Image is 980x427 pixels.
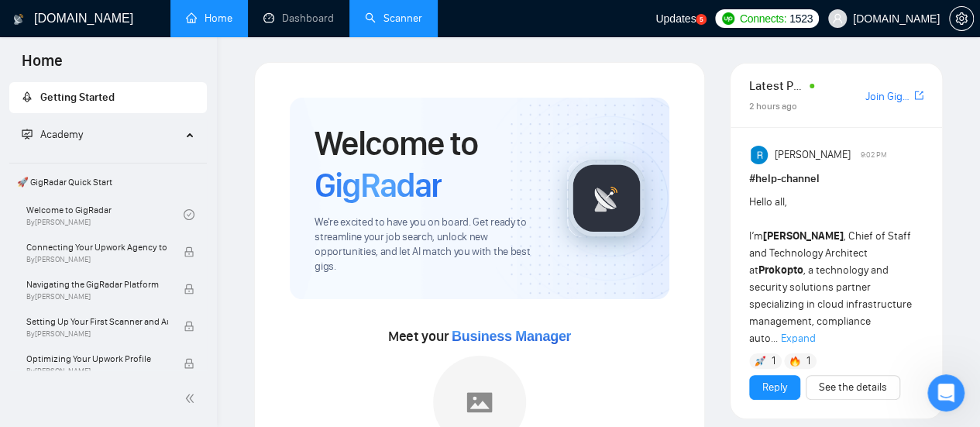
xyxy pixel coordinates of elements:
[806,353,810,369] span: 1
[751,146,769,164] img: Rohith Sanam
[762,379,787,396] a: Reply
[832,13,843,24] span: user
[365,12,422,25] a: searchScanner
[31,29,56,54] img: logo
[749,101,797,112] span: 2 hours ago
[775,146,851,164] span: [PERSON_NAME]
[819,379,887,396] a: See the details
[184,391,200,406] span: double-left
[781,332,816,345] span: Expand
[315,215,542,274] span: We're excited to have you on board. Get ready to streamline your job search, unlock new opportuni...
[184,321,194,332] span: lock
[315,164,442,206] span: GigRadar
[789,356,800,367] img: 🔥
[243,25,274,56] img: Profile image for Mariia
[184,246,194,257] span: lock
[789,10,813,27] span: 1523
[9,50,75,82] span: Home
[949,12,974,25] a: setting
[26,239,168,255] span: Connecting Your Upwork Agency to GigRadar
[31,110,279,136] p: Здравствуйте! 👋
[184,358,194,369] span: lock
[749,76,805,95] span: Latest Posts from the GigRadar Community
[722,12,734,25] img: upwork-logo.png
[207,284,310,346] button: Помощь
[15,208,294,251] div: Задать вопрос
[31,136,279,189] p: Чем мы можем помочь?
[184,209,194,220] span: check-circle
[40,128,83,141] span: Academy
[914,89,923,102] span: export
[186,12,232,25] a: homeHome
[806,375,900,400] button: See the details
[763,229,844,243] strong: [PERSON_NAME]
[865,88,911,105] a: Join GigRadar Slack Community
[184,284,194,294] span: lock
[568,160,645,237] img: gigradar-logo.png
[26,277,168,292] span: Navigating the GigRadar Platform
[740,10,786,27] span: Connects:
[749,195,912,345] span: Hello all, I’m , Chief of Staff and Technology Architect at , a technology and security solutions...
[26,329,168,339] span: By [PERSON_NAME]
[860,148,886,162] span: 9:02 PM
[32,222,260,238] div: Задать вопрос
[22,129,33,139] span: fund-projection-screen
[40,91,115,104] span: Getting Started
[950,12,973,25] span: setting
[26,351,168,367] span: Optimizing Your Upwork Profile
[145,323,165,334] span: Чат
[26,314,168,329] span: Setting Up Your First Scanner and Auto-Bidder
[927,374,965,412] iframe: Intercom live chat
[184,25,215,56] img: Profile image for Oleksandr
[9,82,207,113] li: Getting Started
[749,375,800,400] button: Reply
[22,266,287,297] button: Поиск по статьям
[26,198,184,232] a: Welcome to GigRadarBy[PERSON_NAME]
[315,122,542,206] h1: Welcome to
[749,170,923,188] h1: # help-channel
[771,353,775,369] span: 1
[26,367,168,376] span: By [PERSON_NAME]
[13,7,24,32] img: logo
[32,274,141,290] span: Поиск по статьям
[388,328,571,345] span: Meet your
[755,356,765,367] img: 🚀
[26,255,168,264] span: By [PERSON_NAME]
[214,25,245,56] img: Profile image for Viktor
[103,284,206,346] button: Чат
[22,91,33,102] span: rocket
[22,128,83,141] span: Academy
[11,167,205,198] span: 🚀 GigRadar Quick Start
[26,292,168,301] span: By [PERSON_NAME]
[452,329,571,344] span: Business Manager
[758,263,803,277] strong: Prokopto
[655,12,696,25] span: Updates
[949,6,974,31] button: setting
[26,323,77,334] span: Главная
[696,14,707,25] a: 5
[235,323,281,334] span: Помощь
[263,12,334,25] a: dashboardDashboard
[914,88,923,103] a: export
[700,16,703,23] text: 5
